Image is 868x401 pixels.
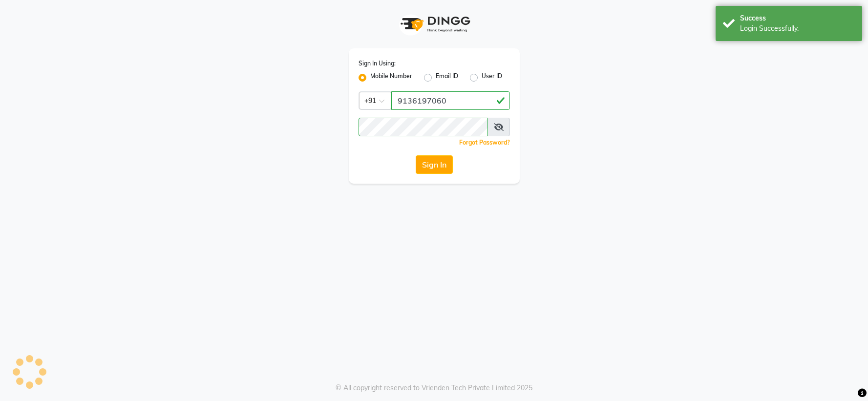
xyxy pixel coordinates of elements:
img: logo1.svg [395,10,473,39]
label: Sign In Using: [359,59,396,68]
input: Username [391,91,510,110]
a: Forgot Password? [459,139,510,146]
input: Username [359,118,488,136]
div: Success [740,13,855,23]
label: Mobile Number [370,72,412,84]
label: User ID [482,72,502,84]
div: Login Successfully. [740,23,855,34]
button: Sign In [416,155,453,174]
label: Email ID [436,72,458,84]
